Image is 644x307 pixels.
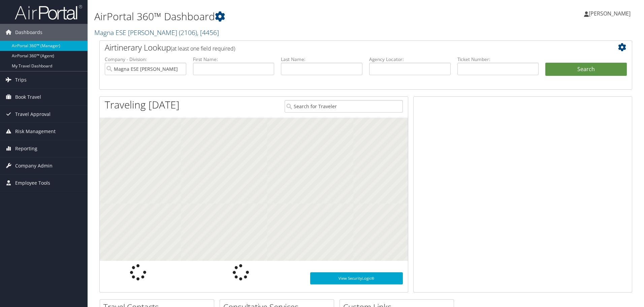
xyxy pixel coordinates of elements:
a: Magna ESE [PERSON_NAME] [94,28,219,37]
span: Book Travel [15,89,41,105]
span: Company Admin [15,157,53,174]
span: [PERSON_NAME] [589,10,631,17]
span: Dashboards [15,24,42,41]
span: ( 2106 ) [179,28,197,37]
a: [PERSON_NAME] [584,3,637,24]
span: Employee Tools [15,175,50,191]
span: Travel Approval [15,106,51,123]
span: Reporting [15,140,37,157]
input: Search for Traveler [285,100,403,113]
span: , [ 4456 ] [197,28,219,37]
img: airportal-logo.png [15,4,82,20]
a: View SecurityLogic® [310,272,403,284]
span: (at least one field required) [171,45,235,52]
label: Agency Locator: [369,56,451,63]
label: Last Name: [281,56,362,63]
button: Search [545,63,627,76]
label: Ticket Number: [457,56,539,63]
span: Trips [15,71,27,88]
h2: Airtinerary Lookup [105,42,582,53]
span: Risk Management [15,123,56,140]
label: First Name: [193,56,275,63]
label: Company - Division: [105,56,186,63]
h1: Traveling [DATE] [105,98,180,112]
h1: AirPortal 360™ Dashboard [94,9,456,24]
